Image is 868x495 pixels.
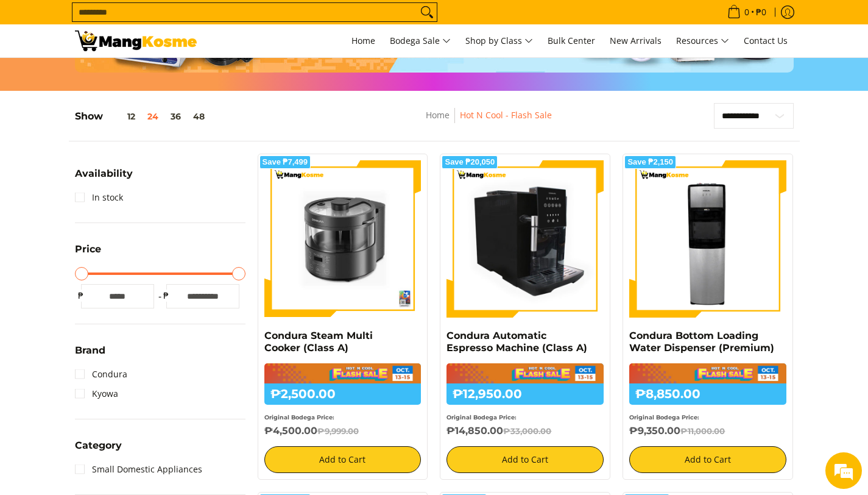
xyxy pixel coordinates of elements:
h6: ₱4,500.00 [264,425,422,437]
button: 36 [164,112,187,121]
h6: ₱2,500.00 [264,383,422,405]
span: Category [75,441,122,450]
summary: Open [75,169,133,188]
a: Resources [670,24,735,57]
button: Add to Cart [264,446,422,473]
button: 48 [187,112,211,121]
a: Condura Bottom Loading Water Dispenser (Premium) [629,330,774,354]
span: Brand [75,346,105,355]
del: ₱11,000.00 [680,426,725,436]
button: Add to Cart [446,446,604,473]
textarea: Type your message and hit 'Enter' [6,333,232,376]
a: Condura Steam Multi Cooker (Class A) [264,330,373,354]
span: Resources [676,34,729,49]
del: ₱33,000.00 [503,426,551,436]
img: Condura Steam Multi Cooker (Class A) [264,160,422,318]
span: Bodega Sale [390,34,451,49]
a: Contact Us [738,24,794,57]
a: Small Domestic Appliances [75,460,202,479]
a: Hot N Cool - Flash Sale [460,109,552,121]
small: Original Bodega Price: [446,414,517,421]
span: Contact Us [744,35,788,46]
span: We're online! [71,154,168,277]
a: Bulk Center [542,24,601,57]
span: ₱ [75,290,87,302]
h6: ₱12,950.00 [446,383,604,405]
span: Save ₱2,150 [627,158,673,166]
span: Shop by Class [465,34,533,49]
div: Chat with us now [63,68,205,84]
a: Shop by Class [459,24,539,57]
span: 0 [743,8,751,16]
span: Save ₱20,050 [445,158,495,166]
summary: Open [75,244,101,263]
span: ₱ [160,290,172,302]
h6: ₱8,850.00 [629,383,786,405]
h5: Show [75,110,211,123]
img: Condura Bottom Loading Water Dispenser (Premium) [629,160,786,318]
button: 24 [141,112,164,121]
a: In stock [75,188,123,207]
button: 12 [103,112,141,121]
a: Condura [75,365,127,384]
span: ₱0 [754,8,768,16]
nav: Breadcrumbs [341,108,637,135]
a: Home [426,109,450,121]
span: New Arrivals [610,35,662,46]
img: Hot N Cool: Mang Kosme MID-PAYDAY APPLIANCES SALE! l Mang Kosme [75,30,197,51]
button: Search [417,3,437,21]
a: Kyowa [75,384,118,404]
summary: Open [75,346,105,365]
span: Home [351,35,375,46]
small: Original Bodega Price: [629,414,699,421]
span: Bulk Center [548,35,595,46]
nav: Main Menu [209,24,794,57]
a: Condura Automatic Espresso Machine (Class A) [446,330,587,354]
span: • [724,5,770,19]
small: Original Bodega Price: [264,414,334,421]
div: Minimize live chat window [200,6,229,35]
img: Condura Automatic Espresso Machine (Class A) - 0 [446,160,604,318]
a: Home [345,24,381,57]
del: ₱9,999.00 [317,426,359,436]
span: Price [75,244,101,254]
h6: ₱9,350.00 [629,425,786,437]
h6: ₱14,850.00 [446,425,604,437]
summary: Open [75,441,122,460]
button: Add to Cart [629,446,786,473]
span: Save ₱7,499 [263,158,308,166]
span: Availability [75,169,133,179]
a: New Arrivals [604,24,668,57]
a: Bodega Sale [384,24,457,57]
